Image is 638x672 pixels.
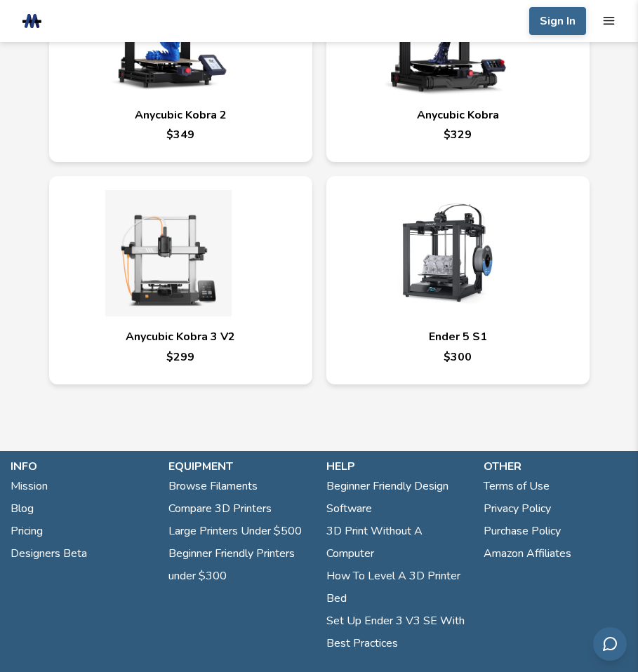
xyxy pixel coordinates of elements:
a: Pricing [11,520,43,542]
a: Terms of Use [484,475,550,497]
a: Amazon Affiliates [484,542,571,565]
p: help [326,458,470,475]
button: mobile navigation menu [602,14,616,27]
a: Beginner Friendly Printers under $300 [168,542,312,587]
a: Blog [11,497,34,520]
a: How To Level A 3D Printer Bed [326,565,470,610]
a: 3D Print Without A Computer [326,520,470,565]
a: Set Up Ender 3 V3 SE With Best Practices [326,610,470,654]
h4: Anycubic Kobra [340,109,576,121]
a: Beginner Friendly Design Software [326,475,470,520]
a: Purchase Policy [484,520,561,542]
a: Compare 3D Printers [168,497,272,520]
p: equipment [168,458,312,475]
h4: Anycubic Kobra 3 V2 [63,330,298,343]
a: Designers Beta [11,542,87,565]
p: info [11,458,154,475]
h4: Ender 5 S1 [340,330,576,343]
a: Anycubic Kobra 3 V2$299 [49,176,312,384]
p: $ 349 [63,128,298,141]
a: Mission [11,475,48,497]
h4: Anycubic Kobra 2 [63,109,298,121]
a: Browse Filaments [168,475,258,497]
button: Sign In [529,7,586,35]
a: Large Printers Under $500 [168,520,302,542]
img: Anycubic Kobra 3 V2 [63,190,274,316]
p: $ 300 [340,351,576,363]
p: other [484,458,627,475]
a: Ender 5 S1$300 [326,176,590,384]
button: Send feedback via email [593,627,627,661]
img: Ender 5 S1 [340,190,551,316]
p: $ 299 [63,351,298,363]
a: Privacy Policy [484,497,551,520]
p: $ 329 [340,128,576,141]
